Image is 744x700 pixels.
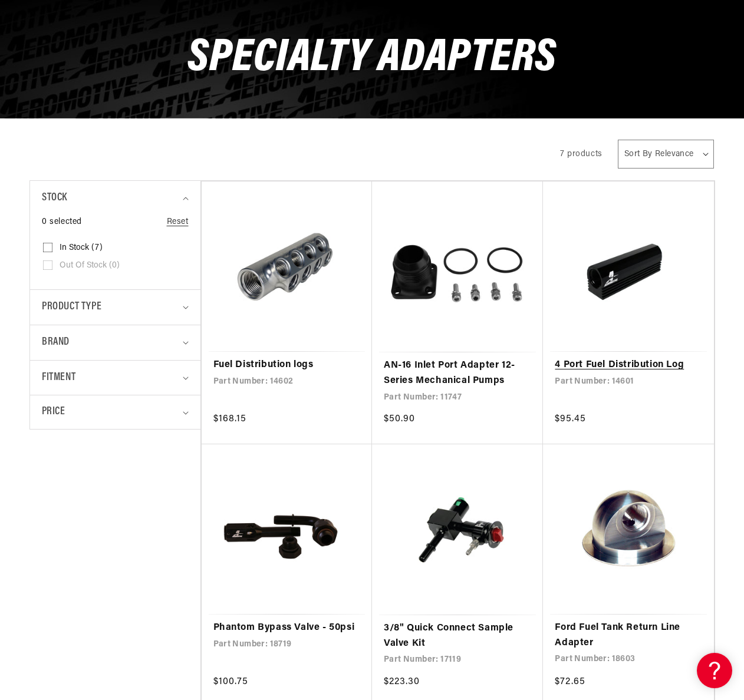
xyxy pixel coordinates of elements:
[42,361,189,395] summary: Fitment (0 selected)
[42,181,189,216] summary: Stock (0 selected)
[384,621,531,651] a: 3/8" Quick Connect Sample Valve Kit
[42,216,82,229] span: 0 selected
[555,620,702,651] a: Ford Fuel Tank Return Line Adapter
[42,190,67,207] span: Stock
[60,243,103,253] span: In stock (7)
[42,325,189,360] summary: Brand (0 selected)
[60,260,120,271] span: Out of stock (0)
[42,299,101,316] span: Product type
[555,358,702,373] a: 4 Port Fuel Distribution Log
[42,404,65,420] span: Price
[42,290,189,325] summary: Product type (0 selected)
[213,620,360,636] a: Phantom Bypass Valve - 50psi
[42,369,75,387] span: Fitment
[187,35,557,82] span: Specialty Adapters
[560,150,603,159] span: 7 products
[213,358,360,373] a: Fuel Distribution logs
[167,216,189,229] a: Reset
[384,358,531,388] a: AN-16 Inlet Port Adapter 12-Series Mechanical Pumps
[42,395,189,429] summary: Price
[42,334,70,351] span: Brand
